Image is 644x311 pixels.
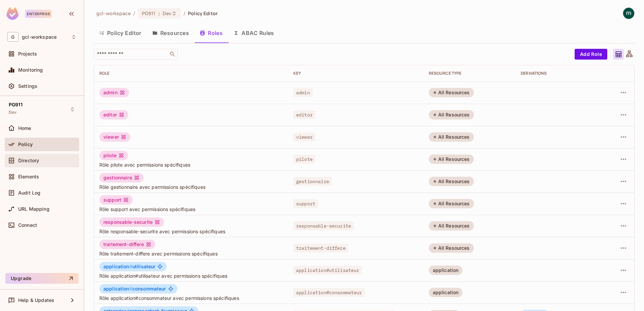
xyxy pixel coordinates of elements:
img: mathieu h [623,8,634,19]
div: application [429,266,463,275]
div: RESOURCE TYPE [429,71,510,76]
span: the active workspace [96,10,131,16]
div: All Resources [429,199,474,208]
div: admin [99,88,129,97]
div: application [429,288,463,297]
div: gestionnaire [99,173,143,182]
span: Dev [9,110,17,115]
div: All Resources [429,154,474,164]
div: traitement-differe [99,240,155,249]
span: Connect [18,222,37,228]
button: ABAC Rules [228,25,280,41]
span: utilisateur [103,264,155,269]
span: : [158,11,160,16]
div: All Resources [429,177,474,186]
li: / [133,10,135,16]
div: editor [99,110,128,119]
span: consommateur [103,286,166,291]
span: Monitoring [18,67,43,73]
div: Key [293,71,418,76]
div: All Resources [429,88,474,97]
div: Enterprise [25,10,52,18]
span: admin [293,88,313,97]
span: Policy [18,142,33,147]
span: responsable-securite [293,221,354,230]
span: # [129,264,132,269]
div: All Resources [429,110,474,119]
span: Rôle support avec permissions spécifiques [99,206,283,212]
span: application#consommateur [293,288,365,297]
span: Dev [163,10,171,16]
span: viewer [293,133,315,141]
span: pilote [293,155,315,164]
span: Directory [18,158,39,163]
span: Rôle application#consommateur avec permissions spécifiques [99,295,283,301]
span: Rôle pilote avec permissions spécifiques [99,162,283,168]
span: Rôle responsable-securite avec permissions spécifiques [99,228,283,235]
li: / [184,10,185,16]
span: Projects [18,51,37,57]
span: PG911 [142,10,156,16]
button: Roles [194,25,228,41]
span: Home [18,126,31,131]
div: responsable-securite [99,217,164,227]
div: pilote [99,151,128,160]
span: editor [293,110,315,119]
span: G [7,32,19,42]
span: # [129,286,132,291]
span: Elements [18,174,39,179]
button: Policy Editor [94,25,147,41]
span: Audit Log [18,190,40,196]
span: application [103,264,132,269]
div: Derivations [521,71,593,76]
span: Rôle traitement-differe avec permissions spécifiques [99,250,283,257]
span: URL Mapping [18,206,50,212]
div: viewer [99,132,130,142]
button: Add Role [575,49,607,60]
img: SReyMgAAAABJRU5ErkJggg== [6,7,19,20]
span: application [103,286,132,291]
div: support [99,195,133,205]
button: Resources [147,25,194,41]
span: Settings [18,83,37,89]
div: All Resources [429,221,474,231]
div: All Resources [429,132,474,142]
span: gestionnaire [293,177,332,186]
span: Rôle gestionnaire avec permissions spécifiques [99,184,283,190]
span: PG911 [9,102,23,107]
div: Role [99,71,283,76]
div: All Resources [429,243,474,253]
span: Rôle application#utilisateur avec permissions spécifiques [99,273,283,279]
span: Help & Updates [18,298,54,303]
span: support [293,199,318,208]
span: Policy Editor [188,10,218,16]
span: Workspace: gcl-workspace [22,34,57,40]
button: Upgrade [5,273,78,284]
span: application#utilisateur [293,266,362,275]
span: traitement-differe [293,244,348,252]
